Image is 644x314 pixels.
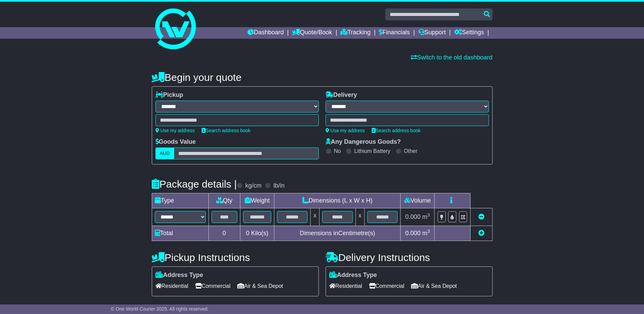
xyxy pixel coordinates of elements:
a: Use my address [155,128,195,133]
label: Lithium Battery [354,148,390,154]
td: 0 [208,226,240,241]
a: Use my address [326,128,365,133]
sup: 3 [427,229,430,234]
label: Any Dangerous Goods? [326,138,401,146]
span: © One World Courier 2025. All rights reserved. [111,306,209,312]
td: Kilo(s) [240,226,274,241]
label: Delivery [326,91,357,99]
a: Financials [379,27,410,39]
td: Qty [208,193,240,208]
a: Support [418,27,446,39]
span: 0.000 [405,213,421,220]
h4: Pickup Instructions [152,252,319,263]
h4: Begin your quote [152,72,493,83]
h4: Package details | [152,178,237,190]
label: AUD [155,147,174,159]
td: Type [152,193,208,208]
sup: 3 [427,212,430,217]
a: Add new item [478,230,484,237]
td: x [311,208,319,226]
td: Weight [240,193,274,208]
a: Tracking [341,27,370,39]
a: Search address book [372,128,421,133]
label: lb/in [273,182,284,190]
a: Switch to the old dashboard [411,54,492,61]
span: Residential [329,281,362,291]
label: Goods Value [155,138,196,146]
td: Volume [401,193,435,208]
span: 0.000 [405,230,421,237]
span: Air & Sea Depot [411,281,457,291]
a: Remove this item [478,213,484,220]
span: Residential [155,281,188,291]
label: Address Type [329,272,377,279]
a: Settings [454,27,484,39]
label: Other [404,148,418,154]
a: Dashboard [247,27,284,39]
h4: Delivery Instructions [326,252,493,263]
span: m [422,213,430,220]
a: Search address book [202,128,251,133]
span: m [422,230,430,237]
span: Commercial [369,281,404,291]
td: Total [152,226,208,241]
td: Dimensions in Centimetre(s) [274,226,401,241]
span: Commercial [195,281,231,291]
a: Quote/Book [292,27,332,39]
td: Dimensions (L x W x H) [274,193,401,208]
label: Address Type [155,272,203,279]
td: x [355,208,364,226]
label: Pickup [155,91,183,99]
span: 0 [246,230,249,237]
label: No [334,148,341,154]
label: kg/cm [245,182,261,190]
span: Air & Sea Depot [237,281,283,291]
